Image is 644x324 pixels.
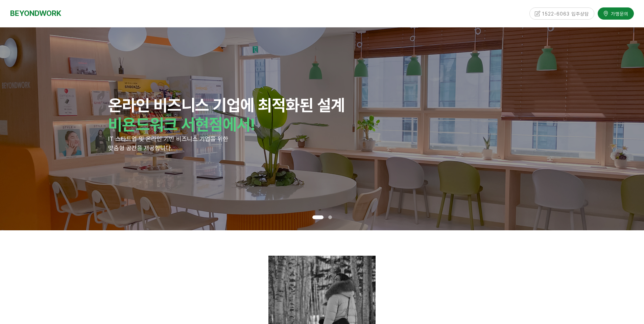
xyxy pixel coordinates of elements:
[609,10,628,17] span: 가맹문의
[108,115,255,134] strong: 비욘드워크 서현점에서!
[598,7,634,19] a: 가맹문의
[108,95,345,115] strong: 온라인 비즈니스 기업에 최적화된 설계
[108,144,172,152] span: 맞춤형 공간을 제공합니다.
[108,135,228,142] span: IT 스타트업 및 온라인 기반 비즈니스 기업을 위한
[10,7,61,20] a: BEYONDWORK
